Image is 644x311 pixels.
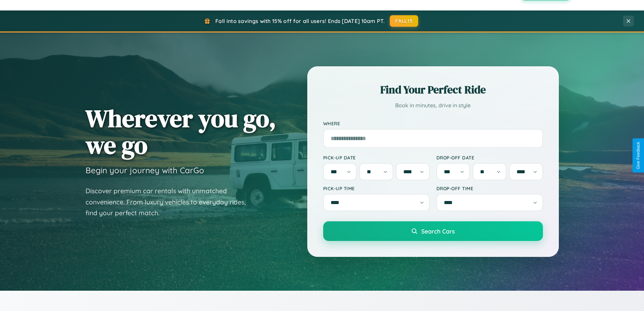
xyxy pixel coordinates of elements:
[390,15,418,27] button: FALL15
[636,142,641,169] div: Give Feedback
[436,185,543,191] label: Drop-off Time
[323,221,543,241] button: Search Cars
[86,165,204,175] h3: Begin your journey with CarGo
[323,120,543,126] label: Where
[323,185,430,191] label: Pick-up Time
[86,185,255,219] p: Discover premium car rentals with unmatched convenience. From luxury vehicles to everyday rides, ...
[323,155,430,160] label: Pick-up Date
[421,227,455,235] span: Search Cars
[436,155,543,160] label: Drop-off Date
[323,101,543,110] p: Book in minutes, drive in style
[323,82,543,97] h2: Find Your Perfect Ride
[215,18,385,24] span: Fall into savings with 15% off for all users! Ends [DATE] 10am PT.
[86,105,276,158] h1: Wherever you go, we go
